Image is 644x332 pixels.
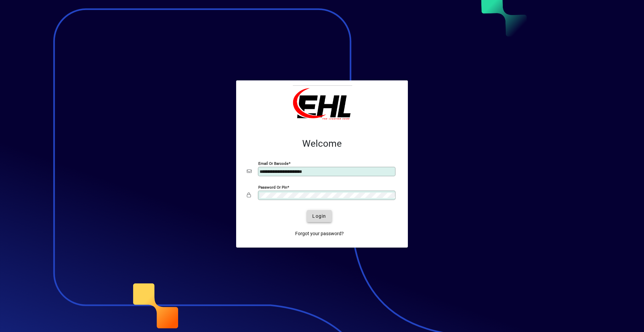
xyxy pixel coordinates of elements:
mat-label: Email or Barcode [258,161,288,166]
h2: Welcome [247,138,397,149]
span: Forgot your password? [295,230,344,237]
a: Forgot your password? [292,227,346,240]
span: Login [312,213,326,220]
mat-label: Password or Pin [258,185,287,190]
button: Login [307,210,331,222]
